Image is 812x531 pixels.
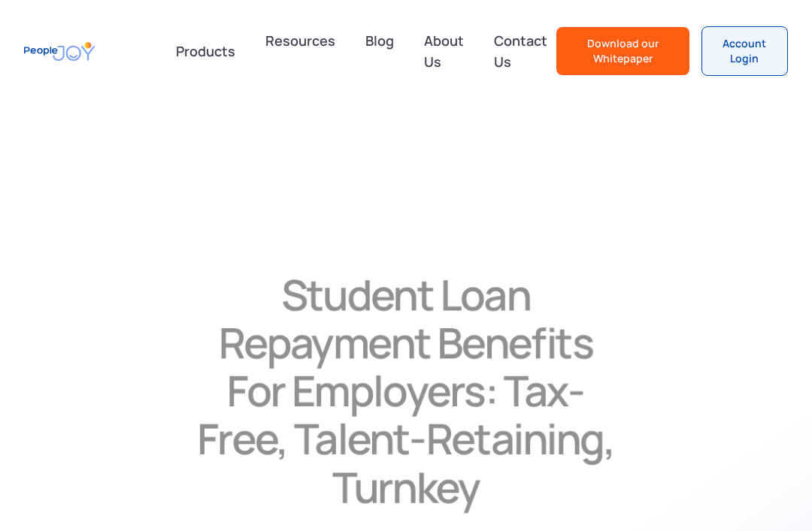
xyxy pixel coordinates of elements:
[256,24,344,78] a: Resources
[556,27,689,75] a: Download our Whitepaper
[24,35,95,68] a: home
[701,26,788,76] a: Account Login
[186,270,625,511] h1: Student Loan Repayment Benefits for Employers: Tax-Free, Talent-Retaining, Turnkey
[415,24,473,78] a: About Us
[167,36,244,66] div: Products
[485,24,556,78] a: Contact Us
[356,24,403,78] a: Blog
[568,36,677,66] div: Download our Whitepaper
[714,36,775,66] div: Account Login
